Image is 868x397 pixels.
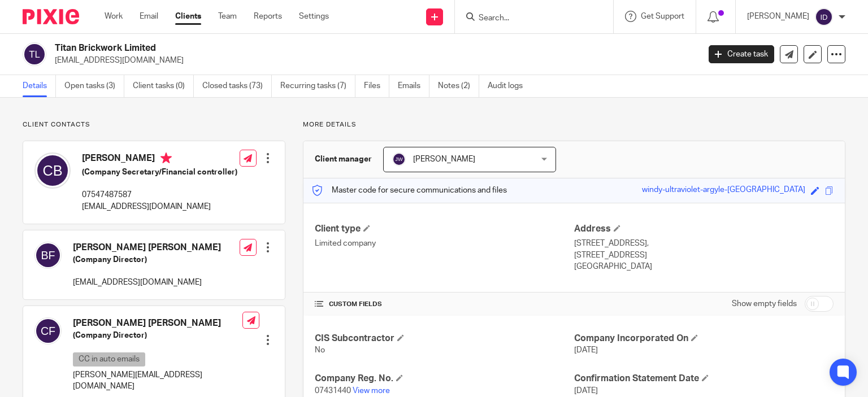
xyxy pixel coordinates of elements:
p: [STREET_ADDRESS], [574,238,834,249]
h5: (Company Secretary/Financial controller) [82,167,237,178]
a: Details [23,75,56,97]
span: Get Support [641,12,684,20]
a: Reports [254,11,282,22]
p: CC in auto emails [73,352,145,367]
span: [PERSON_NAME] [413,155,475,163]
img: svg%3E [23,42,46,66]
h4: Address [574,223,834,235]
span: 07431440 [315,387,351,395]
div: windy-ultraviolet-argyle-[GEOGRAPHIC_DATA] [642,184,805,197]
h4: [PERSON_NAME] [82,152,237,167]
a: Settings [299,11,329,22]
p: Client contacts [23,120,285,129]
a: Files [364,75,389,97]
h4: [PERSON_NAME] [PERSON_NAME] [73,317,242,329]
h4: Confirmation Statement Date [574,373,834,385]
span: No [315,346,325,354]
img: svg%3E [34,152,71,189]
h4: CIS Subcontractor [315,333,574,344]
label: Show empty fields [732,298,797,309]
a: Open tasks (3) [64,75,124,97]
img: svg%3E [392,152,406,166]
h4: Client type [315,223,574,235]
i: Primary [160,152,172,164]
a: Closed tasks (73) [202,75,272,97]
p: Limited company [315,238,574,249]
h5: (Company Director) [73,330,242,341]
p: 07547487587 [82,189,237,200]
p: [EMAIL_ADDRESS][DOMAIN_NAME] [73,277,221,288]
a: Recurring tasks (7) [280,75,355,97]
span: [DATE] [574,387,598,395]
a: Work [105,11,123,22]
p: [EMAIL_ADDRESS][DOMAIN_NAME] [82,201,237,212]
h4: [PERSON_NAME] [PERSON_NAME] [73,242,221,254]
h3: Client manager [315,154,372,165]
img: svg%3E [34,242,62,269]
p: More details [303,120,845,129]
a: Emails [398,75,429,97]
p: Master code for secure communications and files [312,185,507,196]
h5: (Company Director) [73,254,221,265]
a: Clients [175,11,201,22]
h2: Titan Brickwork Limited [55,42,565,54]
img: svg%3E [34,317,62,344]
h4: Company Incorporated On [574,333,834,344]
a: View more [353,387,390,395]
img: svg%3E [815,8,833,26]
a: Audit logs [488,75,531,97]
h4: Company Reg. No. [315,373,574,385]
p: [PERSON_NAME] [747,11,809,22]
p: [PERSON_NAME][EMAIL_ADDRESS][DOMAIN_NAME] [73,369,242,392]
p: [STREET_ADDRESS] [574,250,834,261]
input: Search [478,14,579,24]
p: [GEOGRAPHIC_DATA] [574,261,834,272]
a: Client tasks (0) [133,75,194,97]
a: Create task [709,45,774,63]
p: [EMAIL_ADDRESS][DOMAIN_NAME] [55,55,692,66]
a: Team [218,11,237,22]
img: Pixie [23,9,79,24]
span: [DATE] [574,346,598,354]
a: Email [140,11,158,22]
h4: CUSTOM FIELDS [315,300,574,309]
a: Notes (2) [438,75,479,97]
